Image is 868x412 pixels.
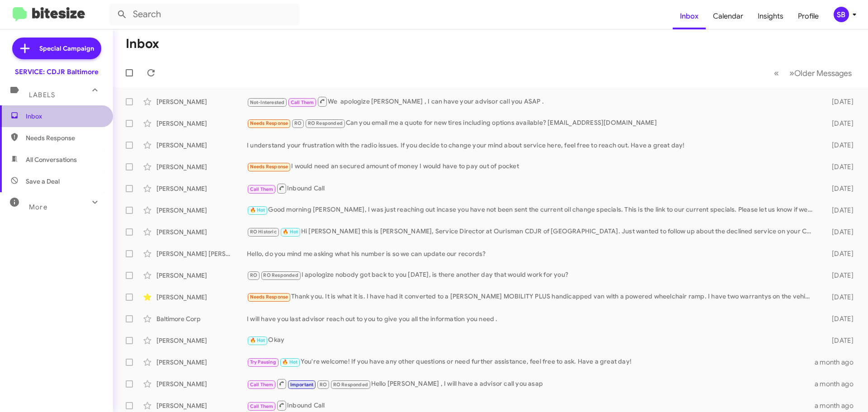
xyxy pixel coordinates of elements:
[15,67,99,76] div: SERVICE: CDJR Baltimore
[817,206,861,215] div: [DATE]
[156,184,247,193] div: [PERSON_NAME]
[774,67,779,79] span: «
[789,67,794,79] span: »
[250,120,288,126] span: Needs Response
[29,203,47,211] span: More
[26,133,103,142] span: Needs Response
[283,229,298,235] span: 🔥 Hot
[250,272,257,278] span: RO
[815,358,861,367] div: a month ago
[156,227,247,237] div: [PERSON_NAME]
[156,141,247,150] div: [PERSON_NAME]
[282,359,297,365] span: 🔥 Hot
[26,177,60,186] span: Save a Deal
[247,249,817,258] div: Hello, do you mind me asking what his number is so we can update our records?
[706,3,750,29] a: Calendar
[794,68,852,78] span: Older Messages
[156,358,247,367] div: [PERSON_NAME]
[26,112,103,121] span: Inbox
[247,378,815,389] div: Hello [PERSON_NAME] , I will have a advisor call you asap
[250,99,285,105] span: Not-Interested
[817,97,861,106] div: [DATE]
[250,294,288,300] span: Needs Response
[12,38,101,59] a: Special Campaign
[791,3,826,29] a: Profile
[250,229,277,235] span: RO Historic
[294,120,302,126] span: RO
[834,7,849,22] div: SB
[817,249,861,258] div: [DATE]
[247,183,817,194] div: Inbound Call
[247,205,817,215] div: Good morning [PERSON_NAME], I was just reaching out incase you have not been sent the current oil...
[250,403,274,409] span: Call Them
[156,206,247,215] div: [PERSON_NAME]
[769,64,784,82] button: Previous
[817,314,861,323] div: [DATE]
[247,96,817,107] div: We apologize [PERSON_NAME] , I can have your advisor call you ASAP .
[250,337,265,343] span: 🔥 Hot
[250,186,274,192] span: Call Them
[250,164,288,170] span: Needs Response
[156,119,247,128] div: [PERSON_NAME]
[333,382,368,388] span: RO Responded
[784,64,857,82] button: Next
[156,336,247,345] div: [PERSON_NAME]
[769,64,857,82] nav: Page navigation example
[247,314,817,323] div: I will have you last advisor reach out to you to give you all the information you need .
[826,7,858,22] button: SB
[156,162,247,171] div: [PERSON_NAME]
[39,44,94,53] span: Special Campaign
[247,161,817,172] div: I would need an secured amount of money I would have to pay out of pocket
[290,382,314,388] span: Important
[156,271,247,280] div: [PERSON_NAME]
[247,357,815,367] div: You're welcome! If you have any other questions or need further assistance, feel free to ask. Hav...
[815,379,861,388] div: a month ago
[817,227,861,237] div: [DATE]
[156,249,247,258] div: [PERSON_NAME] [PERSON_NAME]
[156,293,247,302] div: [PERSON_NAME]
[817,336,861,345] div: [DATE]
[817,119,861,128] div: [DATE]
[320,382,327,388] span: RO
[109,4,299,25] input: Search
[247,141,817,150] div: I understand your frustration with the radio issues. If you decide to change your mind about serv...
[247,270,817,280] div: I apologize nobody got back to you [DATE], is there another day that would work for you?
[815,401,861,410] div: a month ago
[817,141,861,150] div: [DATE]
[247,227,817,237] div: Hi [PERSON_NAME] this is [PERSON_NAME], Service Director at Ourisman CDJR of [GEOGRAPHIC_DATA]. J...
[263,272,298,278] span: RO Responded
[156,97,247,106] div: [PERSON_NAME]
[156,401,247,410] div: [PERSON_NAME]
[247,292,817,302] div: Thank you. It is what it is. I have had it converted to a [PERSON_NAME] MOBILITY PLUS handicapped...
[817,271,861,280] div: [DATE]
[26,155,77,164] span: All Conversations
[250,359,276,365] span: Try Pausing
[247,335,817,346] div: Okay
[291,99,314,105] span: Call Them
[250,382,274,388] span: Call Them
[156,314,247,323] div: Baltimore Corp
[750,3,791,29] a: Insights
[126,37,159,51] h1: Inbox
[817,162,861,171] div: [DATE]
[247,118,817,128] div: Can you email me a quote for new tires including options available? [EMAIL_ADDRESS][DOMAIN_NAME]
[250,207,265,213] span: 🔥 Hot
[673,3,706,29] a: Inbox
[817,293,861,302] div: [DATE]
[308,120,343,126] span: RO Responded
[29,91,55,99] span: Labels
[247,400,815,411] div: Inbound Call
[817,184,861,193] div: [DATE]
[156,379,247,388] div: [PERSON_NAME]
